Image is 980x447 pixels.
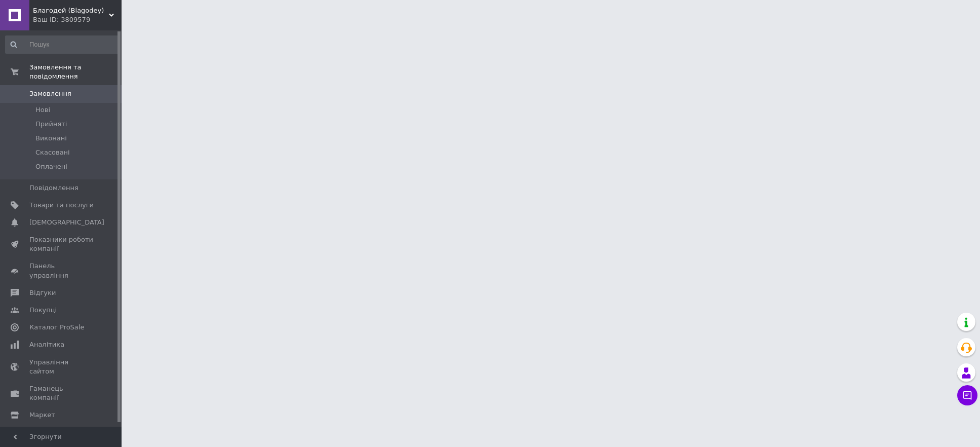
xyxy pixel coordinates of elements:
[957,385,977,405] button: Чат з покупцем
[29,340,64,349] span: Аналітика
[33,6,109,15] span: Благодей (Blagodey)
[29,411,55,420] span: Маркет
[29,218,104,227] span: [DEMOGRAPHIC_DATA]
[29,262,94,280] span: Панель управління
[35,120,67,129] span: Прийняті
[29,89,71,98] span: Замовлення
[29,358,94,376] span: Управління сайтом
[29,235,94,253] span: Показники роботи компанії
[35,105,50,115] span: Нові
[29,183,79,193] span: Повідомлення
[29,384,94,402] span: Гаманець компанії
[35,162,67,171] span: Оплачені
[29,288,56,297] span: Відгуки
[29,323,84,332] span: Каталог ProSale
[35,134,67,143] span: Виконані
[29,306,57,315] span: Покупці
[33,15,122,24] div: Ваш ID: 3809579
[5,35,120,54] input: Пошук
[29,63,122,81] span: Замовлення та повідомлення
[29,201,94,210] span: Товари та послуги
[35,148,70,157] span: Скасовані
